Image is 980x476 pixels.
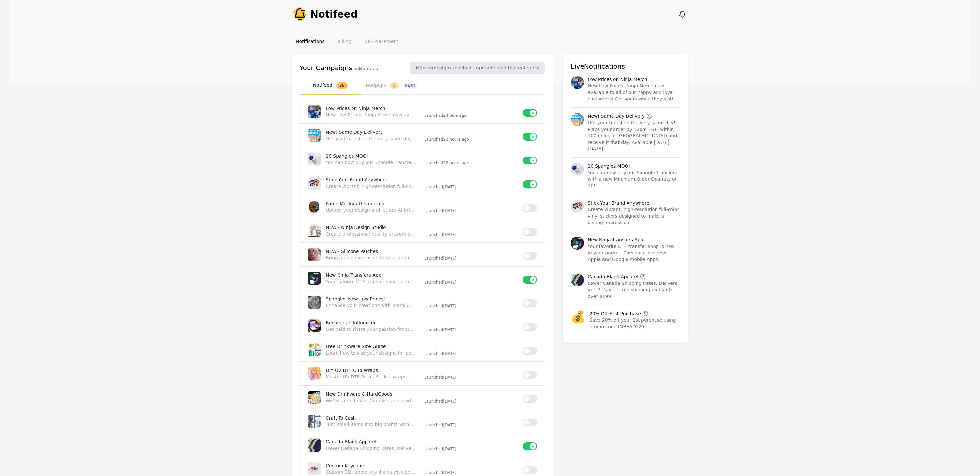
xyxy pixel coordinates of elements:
p: Stick Your Brand Anywhere [326,177,419,183]
p: Free Drinkware Size Guide [326,343,419,350]
p: Launched [424,161,517,166]
span: 💰 [571,310,585,330]
p: Master UV DTF PermaSticker wraps: size designs, apply without air bubbles, and press like a pro. [326,374,416,380]
p: Stick Your Brand Anywhere [588,200,649,206]
p: Low Prices on Ninja Merch [588,76,647,83]
time: 2025-09-03T13:18:05.489Z [443,232,456,237]
p: Your favorite DTF transfer shop is now in your pocket. Check out our new Apple and Google mobile ... [588,243,680,263]
button: Max campaigns reached - upgrade plan to create new [410,62,545,74]
h3: Live Notifications [571,62,680,71]
time: 2025-07-09T18:07:57.753Z [443,375,456,380]
a: Free Drinkware Size GuideLearn how to size your designs for popular drinkware styles, from tumble... [300,338,545,361]
a: Notifications [292,36,328,47]
time: 2025-06-05T21:11:03.281Z [443,470,456,475]
p: New Low Prices! Ninja Merch now available to all of our happy and loyal customers! Get yours whil... [588,83,680,102]
p: NEW - Silicone Patches [326,248,419,254]
a: NEW - Silicone PatchesBring a bold dimension to your apparel with 3D flexibility and raised, mode... [300,243,545,266]
a: New! Same Day DeliveryGet your transfers the very same day! Place your order by 12pm EST (within ... [300,124,545,147]
p: New! Same Day Delivery [588,113,645,119]
p: Lower Canada Shipping Rates, Delivers in 1-3 Days + free shipping on blanks over $199 [588,280,680,299]
p: Patch Mockup Generators [326,200,419,207]
span: NEW! [403,82,417,89]
p: New Low Prices! Ninja Merch now available to all of our happy and loyal customers! Get yours whil... [326,112,416,118]
p: in Notifeed [355,65,378,72]
p: Create vibrant, high-resolution full-color vinyl stickers designed to make a lasting impression. [326,183,416,190]
p: Launched [424,208,517,213]
time: 2025-09-15T16:05:36.464Z [443,208,456,213]
p: Launched [424,422,517,428]
time: 2025-06-16T17:49:25.543Z [443,447,456,451]
p: Learn how to size your designs for popular drinkware styles, from tumblers to wine glasses. [326,350,416,356]
p: Low Prices on Ninja Merch [326,105,419,112]
p: New Drinkware & HardGoods [326,391,419,397]
p: Turn small items into big profits with this free DTF guide—includes steps, costs, and templates. [326,421,416,428]
time: 2025-07-18T18:44:57.675Z [443,328,456,332]
p: Launched [424,184,517,190]
time: 2025-10-02T17:20:33.516Z [443,113,466,118]
a: New Drinkware & HardGoodsWe've added over 75 new blank products to our Drinkware & Hardgoods cate... [300,386,545,409]
p: New Ninja Transfers App! [326,272,419,278]
p: Canada Blank Apparel [326,438,419,445]
p: Launched [424,303,517,309]
p: Launched [424,280,517,285]
p: Enhance your creations with premium Spangle Transfers. Vibrant, flat, holographic discs that add ... [326,302,416,309]
p: Launched [424,375,517,380]
p: Your favorite DTF transfer shop is now in your pocket. Check out our new Apple and Google mobile ... [326,278,416,285]
p: Get paid to share your passion for custom apparel with your audience. Apply [DATE] in seconds! [326,326,416,332]
p: Spangles New Low Prices! [326,296,419,302]
p: You can now buy our Spangle Transfers with a new Minimum Order Quantity of 10! [326,159,416,166]
p: Craft To Cash [326,415,419,421]
p: We've added over 75 new blank products to our Drinkware & Hardgoods category. Shop Now [326,397,416,404]
p: Save 20% off your 1st purchase using promo code IMREADY20 [589,317,680,330]
p: New Ninja Transfers App! [588,237,645,243]
p: Custom 3D rubber keychains with bold detail—perfect for promos and everyday use. [326,469,416,475]
a: Spangles New Low Prices!Enhance your creations with premium Spangle Transfers. Vibrant, flat, hol... [300,290,545,314]
span: 28 [336,82,348,89]
span: 0 [390,82,399,89]
p: Get your transfers the very same day! Place your order by 12pm EST (within 100 miles of [GEOGRAPH... [326,135,416,142]
time: 2025-07-17T12:59:48.225Z [443,351,456,356]
a: DIY UV DTF Cup WrapsMaster UV DTF PermaSticker wraps: size designs, apply without air bubbles, an... [300,362,545,385]
a: 10 Spangles MOQ!You can now buy our Spangle Transfers with a new Minimum Order Quantity of 10!Lau... [300,147,545,171]
p: Get your transfers the very same day! Place your order by 12pm EST (within 100 miles of [GEOGRAPH... [588,119,680,152]
a: Become an InfluencerGet paid to share your passion for custom apparel with your audience. Apply [... [300,314,545,338]
a: Billing [334,36,355,47]
time: 2025-10-01T20:38:46.785Z [443,161,469,165]
a: Notifeed [292,7,358,22]
p: Launched [424,351,517,356]
a: New Ninja Transfers App!Your favorite DTF transfer shop is now in your pocket. Check out our new ... [300,267,545,290]
p: Launched [424,232,517,237]
time: 2025-07-08T15:33:20.756Z [443,399,456,404]
time: 2025-07-01T13:34:44.833Z [443,423,456,427]
p: Launched [424,327,517,332]
p: 10 Spangles MOQ! [326,153,419,159]
button: Notipops0NEW! [361,77,422,95]
p: Launched [424,399,517,404]
a: Patch Mockup GeneratorsUpload your design and let our AI bring it to life—perfectly recreated as ... [300,195,545,219]
p: Lower Canada Shipping Rates, Delivers in 1-3 Days + free shipping on blanks over $199 [326,445,416,452]
p: Canada Blank Apparel [588,273,638,280]
a: NEW - Ninja Design StudioCreate professional-quality artwork directly in your browser - no downlo... [300,219,545,242]
p: NEW - Ninja Design Studio [326,224,419,231]
time: 2025-10-01T17:14:28.626Z [443,185,456,189]
p: Launched [424,256,517,261]
time: 2025-08-20T17:48:29.582Z [443,256,456,261]
a: Craft To CashTurn small items into big profits with this free DTF guide—includes steps, costs, an... [300,409,545,433]
p: Become an Influencer [326,319,419,326]
p: Upload your design and let our AI bring it to life—perfectly recreated as embroidery, PVC, or lea... [326,207,416,213]
p: Bring a bold dimension to your apparel with 3D flexibility and raised, modern details. Perfect fo... [326,254,416,261]
p: 20% Off First Purchase [589,310,641,317]
img: Your Company [292,7,308,22]
a: Canada Blank ApparelLower Canada Shipping Rates, Delivers in 1-3 Days + free shipping on blanks o... [300,433,545,457]
a: Bell Placement [361,36,402,47]
p: 10 Spangles MOQ! [588,163,630,169]
p: New! Same Day Delivery [326,129,419,135]
button: Notifeed28 [300,77,361,95]
p: You can now buy our Spangle Transfers with a new Minimum Order Quantity of 10! [588,169,680,189]
time: 2025-08-13T16:11:55.709Z [443,280,456,284]
span: Notifeed [310,8,358,20]
p: Create vibrant, high-resolution full-color vinyl stickers designed to make a lasting impression. [588,206,680,226]
nav: Tabs [300,77,545,95]
time: 2025-10-01T20:41:10.092Z [443,137,469,142]
p: DIY UV DTF Cup Wraps [326,367,419,374]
